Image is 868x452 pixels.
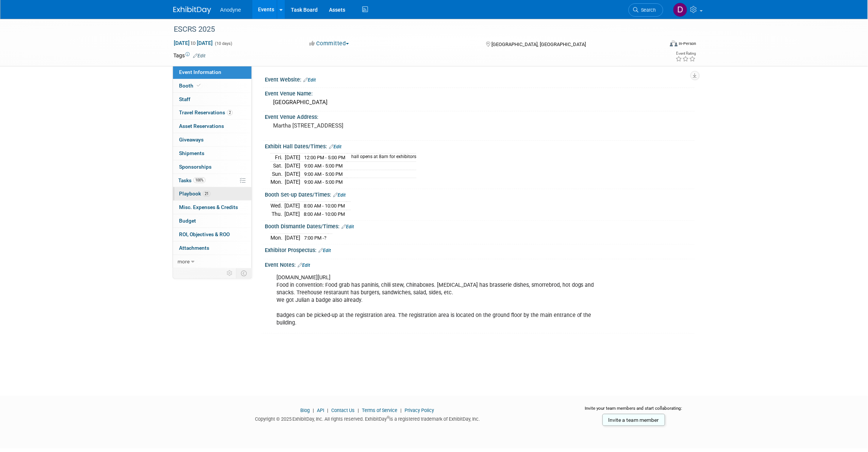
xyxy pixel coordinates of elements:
[193,177,205,183] span: 100%
[223,268,236,278] td: Personalize Event Tab Strip
[270,170,285,178] td: Sun.
[298,263,310,268] a: Edit
[303,77,316,83] a: Edit
[265,111,695,121] div: Event Venue Address:
[173,66,252,79] a: Event Information
[347,154,416,162] td: hall opens at 8am for exhibitors
[171,23,652,36] div: ESCRS 2025
[178,177,205,183] span: Tasks
[193,53,205,58] a: Edit
[285,234,300,241] td: [DATE]
[270,97,689,108] div: [GEOGRAPHIC_DATA]
[265,244,695,254] div: Exhibitor Prospectus:
[197,83,201,88] i: Booth reservation complete
[333,192,346,198] a: Edit
[265,74,695,84] div: Event Website:
[173,228,252,241] a: ROI, Objectives & ROO
[676,52,696,55] div: Event Rating
[179,109,233,115] span: Travel Reservations
[318,248,331,253] a: Edit
[679,41,697,46] div: In-Person
[270,162,285,170] td: Sat.
[270,202,284,210] td: Wed.
[173,79,252,92] a: Booth
[220,7,241,13] span: Anodyne
[332,407,355,413] a: Contact Us
[387,415,390,420] sup: ®
[629,3,663,17] a: Search
[284,210,300,218] td: [DATE]
[270,178,285,186] td: Mon.
[179,218,196,224] span: Budget
[179,164,212,170] span: Sponsorships
[602,414,665,426] a: Invite a team member
[639,7,656,13] span: Search
[341,224,354,229] a: Edit
[173,52,205,59] td: Tags
[179,231,230,237] span: ROI, Objectives & ROO
[179,137,204,143] span: Giveaways
[273,122,436,129] pre: Martha [STREET_ADDRESS]
[179,69,221,75] span: Event Information
[491,42,586,47] span: [GEOGRAPHIC_DATA], [GEOGRAPHIC_DATA]
[173,133,252,146] a: Giveaways
[178,258,190,264] span: more
[236,268,252,278] td: Toggle Event Tabs
[301,407,310,413] a: Blog
[173,120,252,133] a: Asset Reservations
[317,407,324,413] a: API
[356,407,361,413] span: |
[284,202,300,210] td: [DATE]
[670,40,678,46] img: Format-Inperson.png
[173,201,252,214] a: Misc. Expenses & Credits
[179,150,204,156] span: Shipments
[227,110,233,115] span: 2
[173,147,252,160] a: Shipments
[285,162,300,170] td: [DATE]
[270,154,285,162] td: Fri.
[304,235,326,241] span: 7:00 PM -
[190,40,197,46] span: to
[304,171,343,177] span: 9:00 AM - 5:00 PM
[324,235,326,241] span: ?
[307,40,352,48] button: Committed
[304,203,345,209] span: 8:00 AM - 10:00 PM
[173,414,562,423] div: Copyright © 2025 ExhibitDay, Inc. All rights reserved. ExhibitDay is a registered trademark of Ex...
[265,259,695,269] div: Event Notes:
[179,96,190,102] span: Staff
[270,210,284,218] td: Thu.
[214,41,232,46] span: (10 days)
[573,405,695,417] div: Invite your team members and start collaborating:
[265,141,695,151] div: Exhibit Hall Dates/Times:
[673,3,687,17] img: Dawn Jozwiak
[173,241,252,255] a: Attachments
[304,163,343,169] span: 9:00 AM - 5:00 PM
[173,160,252,174] a: Sponsorships
[265,221,695,231] div: Booth Dismantle Dates/Times:
[203,191,210,197] span: 21
[311,407,316,413] span: |
[173,187,252,200] a: Playbook21
[265,189,695,199] div: Booth Set-up Dates/Times:
[173,255,252,268] a: more
[179,245,209,251] span: Attachments
[329,144,341,149] a: Edit
[173,106,252,119] a: Travel Reservations2
[399,407,404,413] span: |
[173,174,252,187] a: Tasks100%
[265,88,695,97] div: Event Venue Name:
[173,40,213,46] span: [DATE] [DATE]
[179,123,224,129] span: Asset Reservations
[173,6,211,14] img: ExhibitDay
[326,407,331,413] span: |
[179,191,210,197] span: Playbook
[179,83,202,89] span: Booth
[619,39,697,51] div: Event Format
[285,154,300,162] td: [DATE]
[271,270,612,331] div: [DOMAIN_NAME][URL] Food in convention: Food grab has paninis, chili stew, Chinaboxes. [MEDICAL_DA...
[270,234,285,241] td: Mon.
[304,155,345,160] span: 12:00 PM - 5:00 PM
[179,204,238,210] span: Misc. Expenses & Credits
[304,179,343,185] span: 9:00 AM - 5:00 PM
[304,211,345,217] span: 8:00 AM - 10:00 PM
